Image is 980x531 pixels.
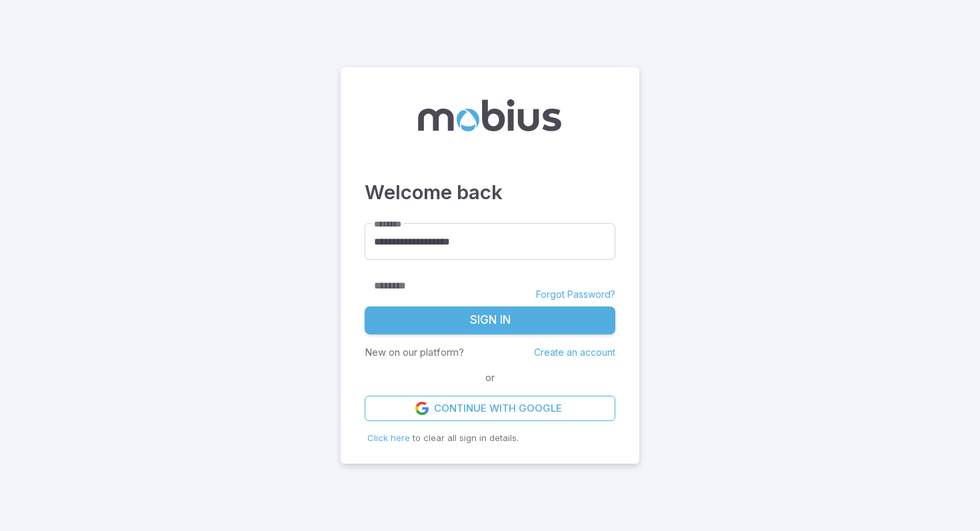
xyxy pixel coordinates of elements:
a: Create an account [534,346,615,358]
a: Forgot Password? [536,288,615,301]
span: Click here [367,432,410,443]
a: Continue with Google [365,396,615,421]
h3: Welcome back [365,178,615,207]
span: or [482,370,498,385]
p: New on our platform? [365,345,464,360]
p: to clear all sign in details. [367,432,613,445]
button: Sign In [365,306,615,334]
